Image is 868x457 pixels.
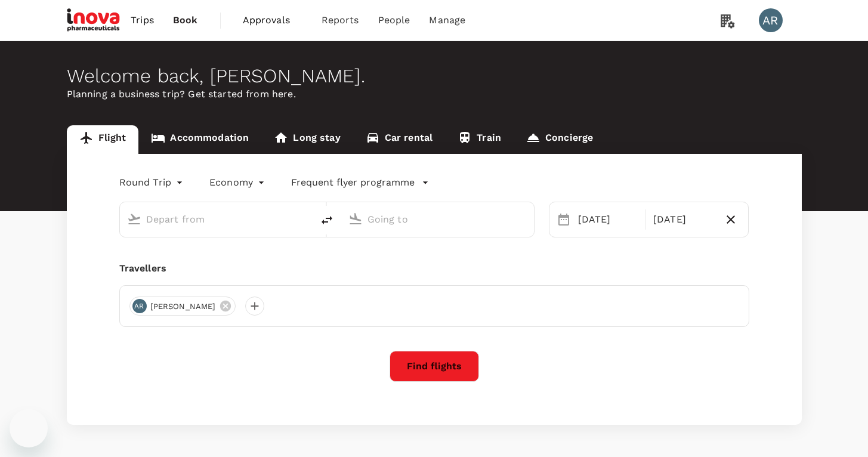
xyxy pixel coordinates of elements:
div: [DATE] [648,208,718,231]
span: People [378,13,410,27]
div: Welcome back , [PERSON_NAME] . [67,65,802,87]
span: Reports [322,13,359,27]
span: Manage [429,13,465,27]
span: [PERSON_NAME] [143,301,223,313]
button: Open [304,218,307,220]
input: Depart from [146,210,288,229]
iframe: Button to launch messaging window [10,409,48,447]
input: Going to [367,210,509,229]
button: Frequent flyer programme [291,175,429,190]
a: Accommodation [138,125,261,154]
div: AR [132,299,147,313]
div: Travellers [119,261,749,276]
a: Flight [67,125,139,154]
button: delete [313,206,341,234]
div: Round Trip [119,173,186,192]
span: Trips [131,13,154,27]
a: Concierge [514,125,606,154]
div: AR[PERSON_NAME] [129,297,236,316]
a: Car rental [353,125,446,154]
button: Find flights [390,351,479,382]
a: Long stay [261,125,353,154]
span: Approvals [243,13,302,27]
span: Book [173,13,198,27]
div: [DATE] [573,208,643,231]
a: Train [445,125,514,154]
img: iNova Pharmaceuticals [67,7,122,33]
p: Frequent flyer programme [291,175,415,190]
div: Economy [209,173,267,192]
button: Open [526,218,528,220]
div: AR [759,8,783,32]
p: Planning a business trip? Get started from here. [67,87,802,101]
